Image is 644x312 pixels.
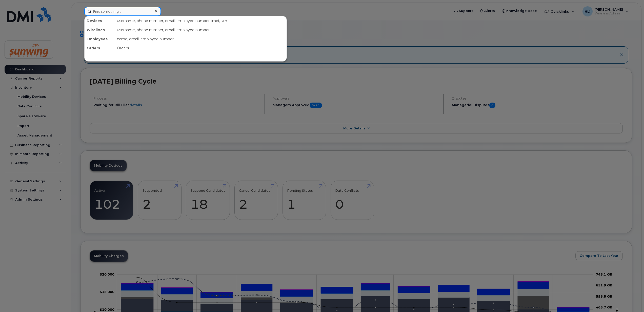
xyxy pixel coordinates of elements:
div: Orders [115,44,287,53]
div: Employees [85,34,115,44]
div: name, email, employee number [115,34,287,44]
div: username, phone number, email, employee number [115,25,287,34]
div: Wirelines [85,25,115,34]
div: Orders [85,44,115,53]
div: Devices [85,16,115,25]
div: username, phone number, email, employee number, imei, sim [115,16,287,25]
